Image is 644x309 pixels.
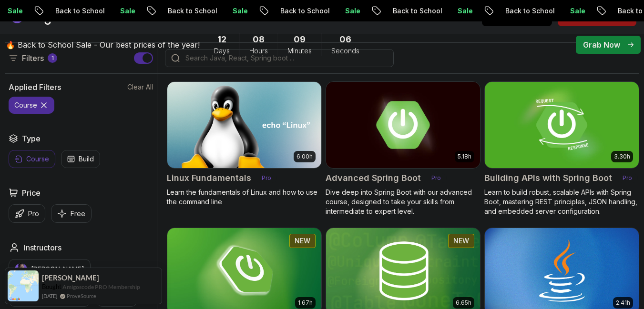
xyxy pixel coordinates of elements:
span: [PERSON_NAME] [42,274,99,282]
h2: Linux Fundamentals [167,171,251,185]
p: Back to School [160,6,225,16]
button: course [9,97,54,114]
p: 2.41h [616,299,630,307]
span: Bought [42,283,61,290]
img: Building APIs with Spring Boot card [485,82,639,168]
p: Sale [337,6,368,16]
p: Dive deep into Spring Boot with our advanced course, designed to take your skills from intermedia... [326,188,480,216]
p: course [14,100,37,110]
p: Learn to build robust, scalable APIs with Spring Boot, mastering REST principles, JSON handling, ... [484,188,639,216]
p: Sale [225,6,256,16]
p: Learn the fundamentals of Linux and how to use the command line [167,188,322,207]
span: Days [214,46,230,56]
a: Building APIs with Spring Boot card3.30hBuilding APIs with Spring BootProLearn to build robust, s... [484,81,639,216]
span: Hours [249,46,268,56]
h2: Building APIs with Spring Boot [484,171,612,185]
p: Back to School [48,6,112,16]
span: 9 Minutes [294,33,306,46]
p: 1.67h [298,299,313,307]
img: provesource social proof notification image [8,270,39,301]
button: Free [51,204,92,223]
h2: Applied Filters [9,81,61,93]
button: Clear All [127,82,153,92]
h2: Price [22,187,41,199]
button: Pro [9,204,45,223]
p: Pro [617,173,638,183]
a: ProveSource [67,292,96,300]
p: Pro [426,173,447,183]
p: Back to School [385,6,450,16]
p: 6.65h [456,299,471,307]
button: Course [9,150,55,168]
a: Linux Fundamentals card6.00hLinux FundamentalsProLearn the fundamentals of Linux and how to use t... [167,81,322,207]
p: Free [71,209,85,219]
span: [DATE] [42,292,57,300]
p: Back to School [273,6,337,16]
p: Sale [562,6,593,16]
p: Pro [28,209,39,219]
span: Minutes [287,46,312,56]
button: instructor img[PERSON_NAME] [9,259,91,280]
a: Advanced Spring Boot card5.18hAdvanced Spring BootProDive deep into Spring Boot with our advanced... [326,81,480,216]
h2: Instructors [24,242,61,253]
span: 8 Hours [253,33,265,46]
p: 5.18h [458,153,471,160]
button: Build [61,150,100,168]
p: Pro [256,173,277,183]
p: Back to School [498,6,562,16]
h2: Type [22,133,41,144]
span: 6 Seconds [339,33,351,46]
p: Sale [112,6,143,16]
img: instructor img [15,263,27,276]
p: NEW [295,236,310,246]
p: [PERSON_NAME] [31,265,84,274]
p: NEW [453,236,469,246]
p: 6.00h [296,153,313,160]
p: 3.30h [614,153,630,160]
p: Grab Now [583,39,620,50]
span: 12 Days [217,33,226,46]
img: Advanced Spring Boot card [322,80,484,170]
span: Seconds [331,46,359,56]
p: Course [26,154,49,164]
p: Sale [450,6,480,16]
p: Build [79,154,94,164]
img: Linux Fundamentals card [167,82,321,168]
a: Amigoscode PRO Membership [62,283,140,290]
h2: Advanced Spring Boot [326,171,421,185]
p: 🔥 Back to School Sale - Our best prices of the year! [6,39,200,50]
